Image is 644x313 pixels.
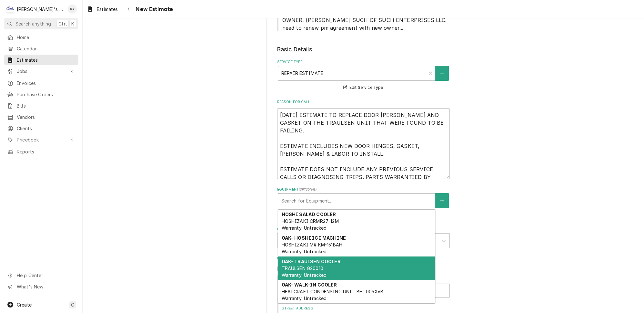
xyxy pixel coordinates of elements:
[123,4,134,14] button: Navigate back
[4,78,78,89] a: Invoices
[281,289,383,301] span: HEATCRAFT CONDENSING UNIT BHT005X6B Warranty: Untracked
[17,6,64,13] div: [PERSON_NAME]'s Refrigeration
[71,301,74,308] span: C
[17,125,75,132] span: Clients
[17,272,75,279] span: Help Center
[68,5,77,14] div: KA
[6,5,15,14] div: Clay's Refrigeration's Avatar
[277,256,450,261] label: Billing Address
[4,55,78,65] a: Estimates
[17,148,75,155] span: Reports
[17,91,75,98] span: Purchase Orders
[435,66,449,81] button: Create New Service
[4,123,78,134] a: Clients
[17,80,75,87] span: Invoices
[71,20,74,27] span: K
[277,187,450,192] label: Equipment
[17,57,75,63] span: Estimates
[15,20,51,27] span: Search anything
[17,102,75,109] span: Bills
[17,302,32,308] span: Create
[97,6,118,13] span: Estimates
[277,45,450,54] legend: Basic Details
[440,198,444,203] svg: Create New Equipment
[281,259,340,264] strong: OAK- TRAULSEN COOLER
[281,266,327,278] span: TRAULSEN G20010 Warranty: Untracked
[134,5,173,14] span: New Estimate
[282,306,450,311] label: Street Address
[277,8,450,32] span: Service Location Notes
[17,68,65,75] span: Jobs
[4,89,78,100] a: Purchase Orders
[17,114,75,120] span: Vendors
[4,112,78,122] a: Vendors
[281,212,336,217] strong: HOSHI SALAD COOLER
[299,188,317,191] span: ( optional )
[277,99,450,105] label: Reason For Call
[277,99,450,179] div: Reason For Call
[4,43,78,54] a: Calendar
[440,71,444,76] svg: Create New Service
[17,283,75,290] span: What's New
[277,59,450,91] div: Service Type
[277,187,450,219] div: Equipment
[4,270,78,281] a: Go to Help Center
[277,227,450,248] div: Labels
[4,32,78,43] a: Home
[4,66,78,77] a: Go to Jobs
[6,5,15,14] div: C
[277,59,450,65] label: Service Type
[281,242,342,254] span: HOSHIZAKI M# KM-151BAH Warranty: Untracked
[4,134,78,145] a: Go to Pricebook
[4,18,78,29] button: Search anythingCtrlK
[435,193,449,208] button: Create New Equipment
[17,136,65,143] span: Pricebook
[281,282,337,287] strong: OAK- WALK-IN COOLER
[68,5,77,14] div: Korey Austin's Avatar
[282,9,448,31] span: [DATE] - AS OF THIS DATE THIS LOCATION HAS A NEW OWNER, [PERSON_NAME] SUCH OF SUCH ENTERPRISES LL...
[17,34,75,41] span: Home
[4,100,78,111] a: Bills
[342,84,384,92] button: Edit Service Type
[4,281,78,292] a: Go to What's New
[281,218,338,231] span: HOSHIZAKI CRMR27-12M Warranty: Untracked
[17,45,75,52] span: Calendar
[4,146,78,157] a: Reports
[281,235,346,241] strong: OAK- HOSHI ICE MACHINE
[277,108,450,179] textarea: [DATE] ESTIMATE TO REPLACE DOOR [PERSON_NAME] AND GASKET ON THE TRAULSEN UNIT THAT WERE FOUND TO ...
[277,227,450,232] label: Labels
[85,4,120,15] a: Estimates
[58,20,67,27] span: Ctrl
